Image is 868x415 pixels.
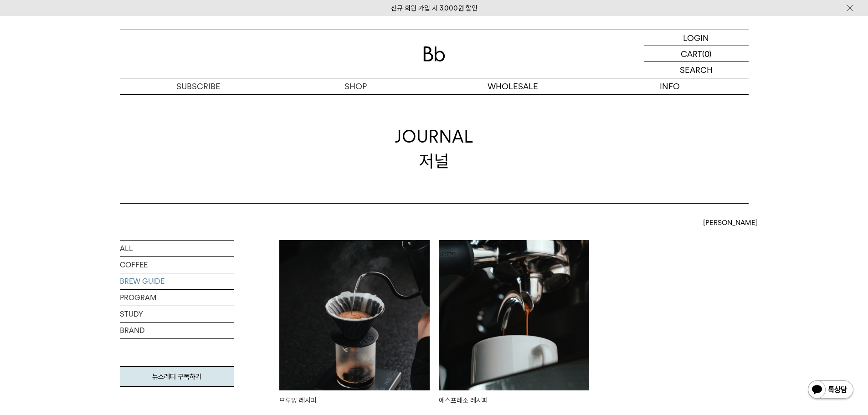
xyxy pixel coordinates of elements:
[120,273,234,289] a: BREW GUIDE
[680,62,713,78] p: SEARCH
[644,46,749,62] a: CART (0)
[120,257,234,273] a: COFFEE
[434,78,591,94] p: WHOLESALE
[395,124,473,173] div: JOURNAL 저널
[702,46,712,61] p: (0)
[120,366,234,387] a: 뉴스레터 구독하기
[120,78,277,94] a: SUBSCRIBE
[703,217,758,228] span: [PERSON_NAME]
[120,306,234,322] a: STUDY
[439,240,589,390] img: 에스프레소 레시피
[120,241,234,256] a: ALL
[423,46,445,61] img: 로고
[591,78,749,94] p: INFO
[120,323,234,338] a: BRAND
[279,240,430,390] img: 브루잉 레시피
[120,290,234,306] a: PROGRAM
[683,30,709,46] p: LOGIN
[277,78,434,94] a: SHOP
[391,4,478,12] a: 신규 회원 가입 시 3,000원 할인
[644,30,749,46] a: LOGIN
[807,379,854,401] img: 카카오톡 채널 1:1 채팅 버튼
[681,46,702,61] p: CART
